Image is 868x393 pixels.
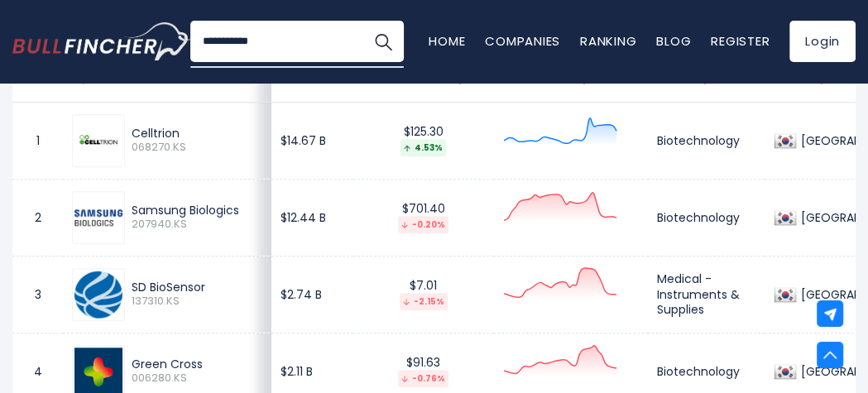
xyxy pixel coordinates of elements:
td: $12.44 B [271,179,353,256]
div: -2.15% [400,293,448,310]
td: 3 [12,256,63,333]
a: Home [429,32,465,50]
a: Login [789,21,856,62]
img: 068270.KS.png [74,117,122,165]
div: -0.20% [398,216,448,233]
td: $14.67 B [271,102,353,179]
a: Go to homepage [12,22,190,60]
div: -0.76% [398,370,448,387]
div: Samsung Biologics [132,203,262,218]
td: Biotechnology [648,102,765,179]
div: $91.63 [362,355,484,387]
span: 207940.KS [132,218,262,232]
span: 006280.KS [132,371,262,386]
td: 2 [12,179,63,256]
td: $2.74 B [271,256,353,333]
img: Bullfincher logo [12,22,191,60]
div: $7.01 [362,278,484,310]
a: Ranking [580,32,636,50]
div: 4.53% [400,139,446,156]
div: $701.40 [362,201,484,233]
a: Blog [656,32,691,50]
div: Green Cross [132,357,262,371]
span: 137310.KS [132,295,262,309]
td: Biotechnology [648,179,765,256]
button: Search [362,21,404,62]
td: 1 [12,102,63,179]
td: Medical - Instruments & Supplies [648,256,765,333]
span: 068270.KS [132,141,262,155]
a: Companies [485,32,560,50]
div: $125.30 [362,124,484,156]
img: 207940.KS.png [74,209,122,226]
a: Register [711,32,770,50]
div: SD BioSensor [132,280,262,295]
div: Celltrion [132,126,262,141]
img: 137310.KS.png [74,271,122,319]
